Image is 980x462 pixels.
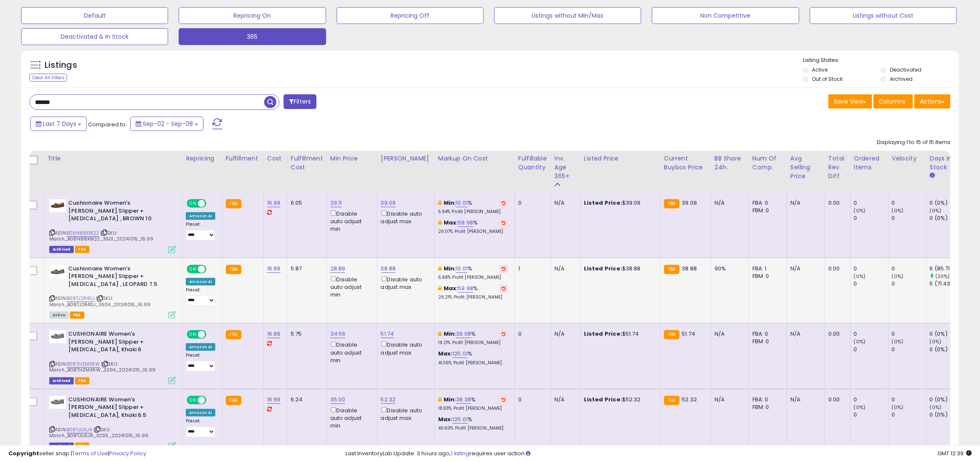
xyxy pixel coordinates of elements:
div: Ordered Items [854,154,885,172]
div: Min Price [330,154,374,163]
div: $38.88 [584,265,654,272]
div: 0 [854,280,888,288]
button: Default [21,7,168,24]
label: Out of Stock [812,75,843,83]
div: 0 (0%) [930,330,964,338]
div: N/A [790,265,818,272]
p: 5.84% Profit [PERSON_NAME] [438,209,508,215]
small: (0%) [854,207,866,214]
span: 51.74 [682,330,695,338]
div: Fulfillment [226,154,260,163]
div: FBA: 0 [752,396,780,403]
a: 39.08 [456,330,471,338]
div: Disable auto adjust min [330,406,371,430]
div: 0 [854,330,888,338]
label: Active [812,66,828,73]
a: Privacy Policy [109,449,146,457]
b: Max: [438,350,453,358]
div: Listed Price [584,154,657,163]
div: Total Rev. Diff. [828,154,847,181]
div: N/A [790,396,818,403]
img: 31uYtUHvQfL._SL40_.jpg [49,199,66,212]
div: 0 [892,199,926,207]
div: Velocity [892,154,923,163]
span: Columns [879,97,905,106]
span: | SKU: Marsh_B08N88X8Q2_3501_20241015_16.99 [49,230,153,242]
div: Disable auto adjust min [330,340,371,364]
small: (0%) [930,338,942,345]
div: ASIN: [49,396,176,449]
b: Min: [444,395,456,403]
div: Clear All Filters [29,74,67,82]
small: FBA [226,396,241,405]
a: B08TJ1J5JR [67,426,92,433]
small: (0%) [854,404,866,411]
div: 0.00 [828,330,844,338]
span: Sep-02 - Sep-08 [143,120,193,128]
b: CUSHIONAIRE Women's [PERSON_NAME] Slipper +[MEDICAL_DATA], Khaki 6 [68,330,171,356]
b: Listed Price: [584,264,622,272]
div: Preset: [186,287,216,306]
div: Preset: [186,353,216,371]
span: ON [187,331,198,338]
div: Current Buybox Price [664,154,707,172]
div: 6.24 [291,396,320,403]
span: 52.32 [682,395,697,403]
div: FBA: 0 [752,330,780,338]
div: 0 [892,265,926,272]
small: (0%) [854,338,866,345]
div: BB Share 24h. [715,154,745,172]
p: 40.60% Profit [PERSON_NAME] [438,425,508,431]
a: 16.99 [267,330,281,338]
div: Inv. Age 365+ [554,154,577,181]
div: 0 [892,330,926,338]
button: Columns [873,94,913,109]
button: Repricing On [179,7,326,24]
strong: Copyright [8,449,39,457]
b: Min: [444,330,456,338]
div: Days In Stock [930,154,961,172]
div: N/A [554,396,574,403]
span: 38.88 [682,264,697,272]
div: 0.00 [828,265,844,272]
span: OFF [205,396,219,403]
p: 26.21% Profit [PERSON_NAME] [438,294,508,300]
a: Terms of Use [72,449,108,457]
a: 28.89 [330,264,345,273]
div: 0.00 [828,396,844,403]
div: 0 (0%) [930,411,964,419]
span: | SKU: Marsh_B08TJ1J5JR_3295_20241015_16.99 [49,426,148,439]
div: FBA: 1 [752,265,780,272]
div: N/A [715,330,742,338]
span: 39.09 [682,199,697,207]
b: Cushionaire Women's [PERSON_NAME] Slipper +[MEDICAL_DATA] , BROWN 10 [68,199,171,225]
div: 0.00 [828,199,844,207]
span: OFF [205,200,219,207]
div: [PERSON_NAME] [381,154,431,163]
p: 19.21% Profit [PERSON_NAME] [438,340,508,346]
div: N/A [554,330,574,338]
img: 31yHzqGDrTL._SL40_.jpg [49,396,66,409]
b: Min: [444,199,456,207]
img: 31yHzqGDrTL._SL40_.jpg [49,330,66,343]
div: 0 [854,346,888,353]
small: (0%) [892,207,904,214]
div: Amazon AI [186,212,215,220]
div: ASIN: [49,330,176,383]
div: 0 [518,396,544,403]
a: 38.88 [381,264,396,273]
a: 59.98 [458,284,473,293]
p: 26.07% Profit [PERSON_NAME] [438,229,508,235]
p: Listing States: [803,56,959,64]
small: (20%) [935,273,950,280]
p: 5.88% Profit [PERSON_NAME] [438,275,508,280]
div: Preset: [186,418,216,437]
small: (0%) [892,338,904,345]
span: FBA [75,246,89,253]
label: Deactivated [890,66,921,73]
span: OFF [205,331,219,338]
div: % [438,285,508,300]
a: B08THZM3RW [67,361,100,368]
div: FBM: 0 [752,338,780,345]
div: $52.32 [584,396,654,403]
